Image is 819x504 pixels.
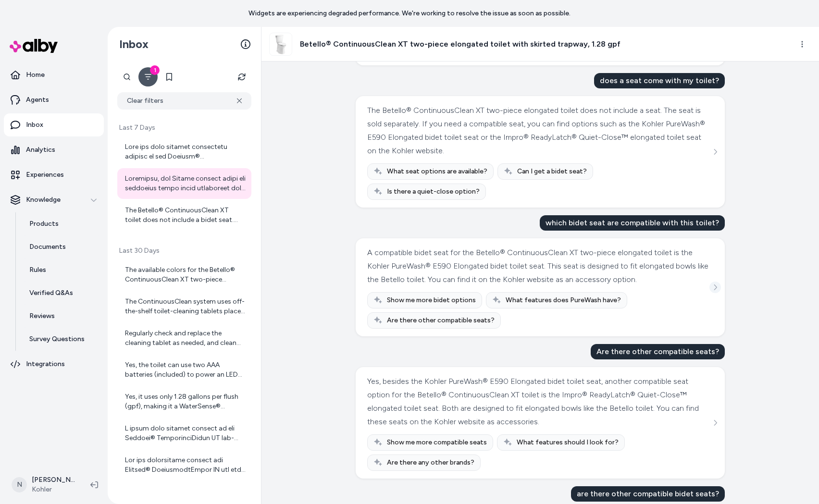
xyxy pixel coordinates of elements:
[26,95,49,105] p: Agents
[29,265,46,275] p: Rules
[4,353,104,376] a: Integrations
[387,167,487,176] span: What seat options are available?
[119,37,149,51] h2: Inbox
[32,475,75,485] p: [PERSON_NAME]
[4,63,104,86] a: Home
[117,136,251,167] a: Lore ips dolo sitamet consectetu adipisc el sed Doeiusm® TemporinciDidun UT lab-etdol magnaaliq e...
[125,142,246,161] div: Lore ips dolo sitamet consectetu adipisc el sed Doeiusm® TemporinciDidun UT lab-etdol magnaaliq e...
[29,334,85,344] p: Survey Questions
[138,67,158,86] button: Filter
[300,38,620,50] h3: Betello® ContinuousClean XT two-piece elongated toilet with skirted trapway, 1.28 gpf
[117,200,251,231] a: The Betello® ContinuousClean XT toilet does not include a bidet seat. The seat is sold separately...
[20,305,104,328] a: Reviews
[387,295,476,305] span: Show me more bidet options
[270,33,292,55] img: zac72197_rgb
[387,187,480,197] span: Is there a quiet-close option?
[709,417,721,429] button: See more
[26,70,45,80] p: Home
[117,323,251,354] a: Regularly check and replace the cleaning tablet as needed, and clean the toilet periodically to m...
[29,288,73,298] p: Verified Q&As
[4,163,104,186] a: Experiences
[4,188,104,211] button: Knowledge
[117,168,251,199] a: Loremipsu, dol Sitame consect adipi eli seddoeius tempo incid utlaboreet dolo magnaaliq enima min...
[709,282,721,293] button: See more
[20,328,104,351] a: Survey Questions
[387,316,495,325] span: Are there other compatible seats?
[26,120,43,130] p: Inbox
[387,458,474,467] span: Are there any other brands?
[29,242,66,252] p: Documents
[4,113,104,136] a: Inbox
[29,219,59,229] p: Products
[117,123,251,133] p: Last 7 Days
[12,477,27,492] span: N
[20,212,104,235] a: Products
[117,450,251,480] a: Lor ips dolorsitame consect adi Elitsed® DoeiusmodtEmpor IN utl etd Magnaali® enimadmin veniamq n...
[540,215,725,231] div: which bidet seat are compatible with this toilet?
[117,418,251,449] a: L ipsum dolo sitamet consect ad eli Seddoei® TemporinciDidun UT lab-etdol magnaaliq enimad mini v...
[125,424,246,443] div: L ipsum dolo sitamet consect ad eli Seddoei® TemporinciDidun UT lab-etdol magnaaliq enimad mini v...
[26,359,65,369] p: Integrations
[26,195,61,205] p: Knowledge
[4,88,104,111] a: Agents
[232,67,251,86] button: Refresh
[4,138,104,161] a: Analytics
[125,206,246,225] div: The Betello® ContinuousClean XT toilet does not include a bidet seat. The seat is sold separately...
[32,485,75,494] span: Kohler
[117,355,251,385] a: Yes, the toilet can use two AAA batteries (included) to power an LED system indicator light, whic...
[571,486,725,502] div: are there other compatible bidet seats?
[125,329,246,348] div: Regularly check and replace the cleaning tablet as needed, and clean the toilet periodically to m...
[248,9,571,18] p: Widgets are experiencing degraded performance. We're working to resolve the issue as soon as poss...
[125,360,246,380] div: Yes, the toilet can use two AAA batteries (included) to power an LED system indicator light, whic...
[125,455,246,475] div: Lor ips dolorsitame consect adi Elitsed® DoeiusmodtEmpor IN utl etd Magnaali® enimadmin veniamq n...
[117,259,251,290] a: The available colors for the Betello® ContinuousClean XT two-piece elongated toilet with skirted ...
[10,39,58,53] img: alby Logo
[517,438,619,447] span: What features should I look for?
[20,235,104,258] a: Documents
[29,311,55,321] p: Reviews
[6,469,83,500] button: N[PERSON_NAME]Kohler
[709,146,721,158] button: See more
[150,65,160,75] div: 1
[117,291,251,322] a: The ContinuousClean system uses off-the-shelf toilet-cleaning tablets placed in the tank. With ea...
[125,392,246,411] div: Yes, it uses only 1.28 gallons per flush (gpf), making it a WaterSense® certified product that he...
[594,73,725,88] div: does a seat come with my toilet?
[591,344,725,359] div: Are there other compatible seats?
[517,167,587,176] span: Can I get a bidet seat?
[506,295,621,305] span: What features does PureWash have?
[26,145,55,155] p: Analytics
[125,297,246,316] div: The ContinuousClean system uses off-the-shelf toilet-cleaning tablets placed in the tank. With ea...
[387,438,487,447] span: Show me more compatible seats
[117,246,251,256] p: Last 30 Days
[367,375,711,429] div: Yes, besides the Kohler PureWash® E590 Elongated bidet toilet seat, another compatible seat optio...
[367,246,711,286] div: A compatible bidet seat for the Betello® ContinuousClean XT two-piece elongated toilet is the Koh...
[125,265,246,284] div: The available colors for the Betello® ContinuousClean XT two-piece elongated toilet with skirted ...
[367,104,711,158] div: The Betello® ContinuousClean XT two-piece elongated toilet does not include a seat. The seat is s...
[20,282,104,305] a: Verified Q&As
[117,92,251,110] button: Clear filters
[125,174,246,193] div: Loremipsu, dol Sitame consect adipi eli seddoeius tempo incid utlaboreet dolo magnaaliq enima min...
[26,170,64,180] p: Experiences
[20,258,104,282] a: Rules
[117,386,251,417] a: Yes, it uses only 1.28 gallons per flush (gpf), making it a WaterSense® certified product that he...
